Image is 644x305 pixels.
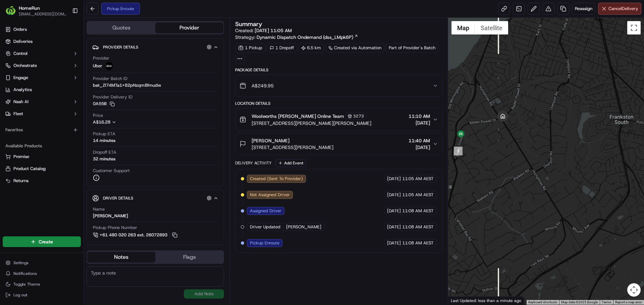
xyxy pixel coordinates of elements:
span: [DATE] [387,176,401,182]
span: [DATE] [387,208,401,214]
a: Analytics [3,84,81,95]
button: A$16.28 [93,119,152,125]
a: Product Catalog [5,166,78,172]
div: Start new chat [23,64,110,71]
span: Deliveries [13,39,33,45]
span: Log out [13,292,27,298]
button: Notifications [3,269,81,278]
div: Location Details [235,101,442,106]
span: Created: [235,27,292,34]
a: +61 480 020 263 ext. 26072893 [93,231,178,239]
a: Orders [3,24,81,35]
span: Woolworths [PERSON_NAME] Online Team [252,113,344,120]
span: [DATE] [409,144,430,151]
button: Settings [3,258,81,268]
span: Settings [13,260,29,265]
span: [DATE] [387,240,401,246]
span: Customer Support [93,168,130,174]
span: Toggle Theme [13,282,40,287]
span: Uber [93,63,102,69]
span: Product Catalog [13,166,46,172]
span: Driver Updated [250,224,280,230]
button: Provider Details [92,42,218,53]
span: [DATE] 11:05 AM [255,27,292,33]
span: Provider Details [103,45,138,50]
p: Welcome 👋 [7,27,122,37]
span: Engage [13,75,28,81]
a: Terms (opens in new tab) [602,300,611,304]
button: 0A55B [93,101,115,107]
div: We're available if you need us! [23,71,85,76]
span: Knowledge Base [13,97,51,104]
button: Orchestrate [3,60,81,71]
span: Name [93,206,105,212]
a: 💻API Documentation [54,94,110,106]
span: Control [13,51,28,57]
button: Woolworths [PERSON_NAME] Online Team3273[STREET_ADDRESS][PERSON_NAME][PERSON_NAME]11:10 AM[DATE] [235,108,442,131]
span: Reassign [575,6,592,12]
button: Log out [3,290,81,300]
span: Cancel Delivery [608,6,638,12]
span: Analytics [13,87,32,93]
button: Promise [3,151,81,162]
a: Report a map error [615,300,642,304]
button: CancelDelivery [598,3,641,15]
a: Dynamic Dispatch Ondemand (dss_LMpk6P) [257,34,358,41]
span: [EMAIL_ADDRESS][DOMAIN_NAME] [19,11,67,17]
span: +61 480 020 263 ext. 26072893 [100,232,167,238]
span: Create [39,238,53,245]
span: [DATE] [387,224,401,230]
div: Package Details [235,67,442,73]
span: Created (Sent To Provider) [250,176,303,182]
span: Orchestrate [13,63,37,69]
span: 11:05 AM AEST [402,192,434,198]
div: 1 [454,147,463,155]
div: 1 Dropoff [267,43,297,53]
button: Flags [155,252,223,262]
span: bat_Zl74MTa1X82pNzqm8fmudw [93,82,161,88]
span: 11:05 AM AEST [402,176,434,182]
span: 11:08 AM AEST [402,224,434,230]
span: Fleet [13,111,23,117]
div: 6.5 km [298,43,324,53]
button: HomeRun [19,5,40,11]
button: Toggle fullscreen view [627,21,641,34]
span: Notifications [13,271,37,276]
div: 1 Pickup [235,43,265,53]
div: 💻 [57,98,62,103]
span: [DATE] [409,120,430,126]
button: Control [3,48,81,59]
span: Pickup Enroute [250,240,279,246]
div: [PERSON_NAME] [93,213,128,219]
span: Driver Details [103,196,133,201]
button: Quotes [87,22,155,33]
div: Delivery Activity [235,160,272,166]
a: Created via Automation [325,43,384,53]
button: Show street map [451,21,475,34]
img: HomeRun [5,5,16,16]
span: Orders [13,26,27,32]
span: 11:08 AM AEST [402,208,434,214]
span: Price [93,112,103,119]
button: Map camera controls [627,283,641,297]
button: A$249.95 [235,75,442,96]
span: [STREET_ADDRESS][PERSON_NAME][PERSON_NAME] [252,120,371,127]
div: Favorites [3,125,81,135]
a: Powered byPylon [47,113,81,119]
a: Deliveries [3,36,81,47]
button: Reassign [572,3,595,15]
span: Dynamic Dispatch Ondemand (dss_LMpk6P) [257,34,353,41]
img: Nash [7,7,20,20]
span: Provider [93,55,109,61]
span: Provider Batch ID [93,76,127,82]
a: Returns [5,178,78,184]
button: Create [3,236,81,247]
button: Show satellite imagery [475,21,508,34]
button: Add Event [276,159,306,167]
span: Map data ©2025 Google [561,300,598,304]
span: A$249.95 [252,82,274,89]
button: Driver Details [92,193,218,204]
